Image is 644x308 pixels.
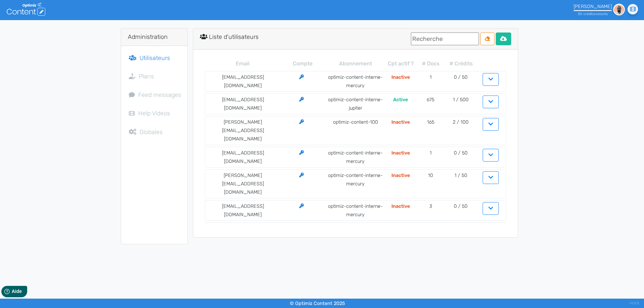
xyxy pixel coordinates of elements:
[325,171,385,196] td: optimiz-content-interne-mercury
[446,171,476,196] td: 1 / 50
[483,149,499,162] button: Show info
[325,149,385,166] td: optimiz-content-interne-mercury
[593,12,594,16] span: s
[574,4,612,9] div: [PERSON_NAME]
[386,60,416,68] th: Cpt actif ?
[393,97,408,103] span: Active
[205,96,280,112] td: [EMAIL_ADDRESS][DOMAIN_NAME]
[630,299,639,308] div: V1.13.5
[483,73,499,86] button: Show info
[325,202,385,219] td: optimiz-content-interne-mercury
[325,60,386,68] th: Abonnement
[205,118,280,143] td: [PERSON_NAME][EMAIL_ADDRESS][DOMAIN_NAME]
[325,73,385,90] td: optimiz-content-interne-mercury
[391,119,410,125] span: Inactive
[205,60,280,68] th: Email
[411,33,479,45] input: Recherche
[139,73,154,80] span: Plans
[578,12,608,16] small: 50 crédit restant
[138,91,181,99] span: Feed messages
[446,96,476,112] td: 1 / 500
[416,118,446,143] td: 165
[205,202,280,219] td: [EMAIL_ADDRESS][DOMAIN_NAME]
[391,150,410,156] span: Inactive
[290,301,345,306] small: © Optimiz Content 2025
[483,171,499,184] button: Show info
[205,73,280,90] td: [EMAIL_ADDRESS][DOMAIN_NAME]
[446,73,476,90] td: 0 / 50
[138,110,170,117] span: Help Videos
[446,118,476,143] td: 2 / 100
[325,96,385,112] td: optimiz-content-interne-jupiter
[446,149,476,166] td: 0 / 50
[613,4,625,15] img: d3e719833ee5a4c639b9d057424b3131
[416,202,446,219] td: 3
[391,74,410,80] span: Inactive
[483,118,499,131] button: Show info
[121,28,187,46] div: Administration
[205,149,280,166] td: [EMAIL_ADDRESS][DOMAIN_NAME]
[391,173,410,178] span: Inactive
[325,118,385,143] td: optimiz-content-100
[416,60,446,68] th: # Docs
[416,73,446,90] td: 1
[209,33,259,41] span: Liste d'utilisateurs
[446,202,476,219] td: 0 / 50
[416,96,446,112] td: 675
[391,203,410,209] span: Inactive
[416,171,446,196] td: 10
[205,171,280,196] td: [PERSON_NAME][EMAIL_ADDRESS][DOMAIN_NAME]
[280,60,326,68] th: Compte
[416,149,446,166] td: 1
[140,54,170,62] span: Utilisateurs
[446,60,476,68] th: # Crédits
[483,96,499,108] button: Show info
[483,202,499,215] button: Show info
[606,12,608,16] span: s
[140,128,163,136] span: Globales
